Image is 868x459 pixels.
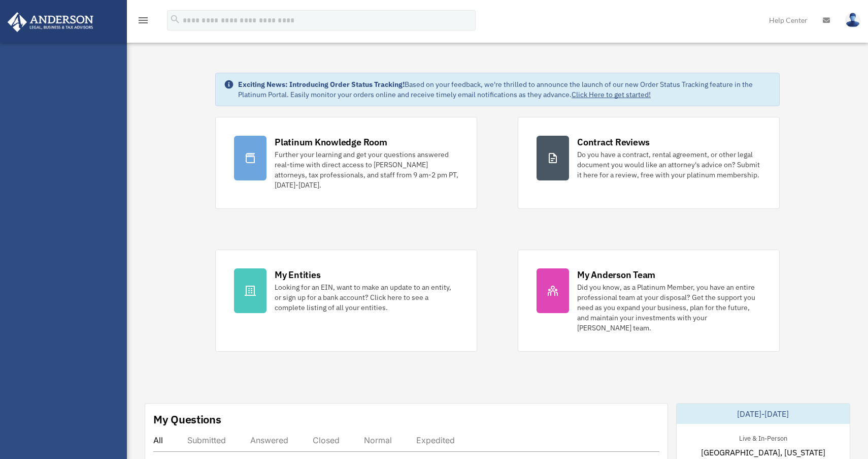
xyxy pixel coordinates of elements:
[518,117,780,209] a: Contract Reviews Do you have a contract, rental agreement, or other legal document you would like...
[275,282,458,313] div: Looking for an EIN, want to make an update to an entity, or sign up for a bank account? Click her...
[577,282,761,333] div: Did you know, as a Platinum Member, you have an entire professional team at your disposal? Get th...
[677,404,850,424] div: [DATE]-[DATE]
[577,268,655,281] div: My Anderson Team
[731,432,795,443] div: Live & In-Person
[5,12,96,32] img: Anderson Advisors Platinum Portal
[313,435,340,445] div: Closed
[701,446,825,458] span: [GEOGRAPHIC_DATA], [US_STATE]
[275,268,320,281] div: My Entities
[275,136,387,148] div: Platinum Knowledge Room
[215,250,477,352] a: My Entities Looking for an EIN, want to make an update to an entity, or sign up for a bank accoun...
[275,149,458,190] div: Further your learning and get your questions answered real-time with direct access to [PERSON_NAM...
[137,18,149,26] a: menu
[187,435,226,445] div: Submitted
[215,117,477,209] a: Platinum Knowledge Room Further your learning and get your questions answered real-time with dire...
[153,412,221,427] div: My Questions
[238,80,405,89] strong: Exciting News: Introducing Order Status Tracking!
[153,435,163,445] div: All
[364,435,392,445] div: Normal
[572,90,651,99] a: Click Here to get started!
[137,14,149,26] i: menu
[416,435,455,445] div: Expedited
[518,250,780,352] a: My Anderson Team Did you know, as a Platinum Member, you have an entire professional team at your...
[577,136,650,148] div: Contract Reviews
[250,435,288,445] div: Answered
[170,14,181,25] i: search
[577,149,761,180] div: Do you have a contract, rental agreement, or other legal document you would like an attorney's ad...
[238,79,771,100] div: Based on your feedback, we're thrilled to announce the launch of our new Order Status Tracking fe...
[845,13,860,27] img: User Pic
